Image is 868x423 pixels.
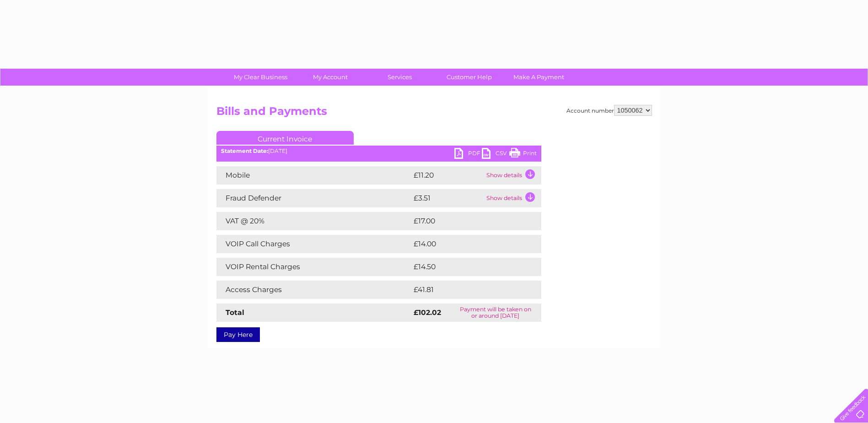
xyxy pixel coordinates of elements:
td: Show details [484,166,541,184]
a: Services [362,69,437,86]
a: Current Invoice [216,131,354,145]
a: CSV [482,148,509,161]
td: £11.20 [411,166,484,184]
td: £41.81 [411,281,521,299]
strong: £102.02 [414,308,441,317]
a: Make A Payment [501,69,577,86]
b: Statement Date: [221,147,268,154]
a: My Account [292,69,368,86]
td: £14.50 [411,258,522,276]
a: Customer Help [431,69,507,86]
td: Payment will be taken on or around [DATE] [450,304,541,322]
strong: Total [226,308,244,317]
td: £3.51 [411,189,484,207]
td: £14.00 [411,235,523,253]
a: Pay Here [216,327,260,342]
a: My Clear Business [223,69,298,86]
a: PDF [454,148,482,161]
div: [DATE] [216,148,541,154]
div: Account number [566,105,652,116]
td: Fraud Defender [216,189,411,207]
h2: Bills and Payments [216,105,652,122]
td: VAT @ 20% [216,212,411,230]
a: Print [509,148,537,161]
td: Show details [484,189,541,207]
td: £17.00 [411,212,522,230]
td: VOIP Call Charges [216,235,411,253]
td: VOIP Rental Charges [216,258,411,276]
td: Access Charges [216,281,411,299]
td: Mobile [216,166,411,184]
